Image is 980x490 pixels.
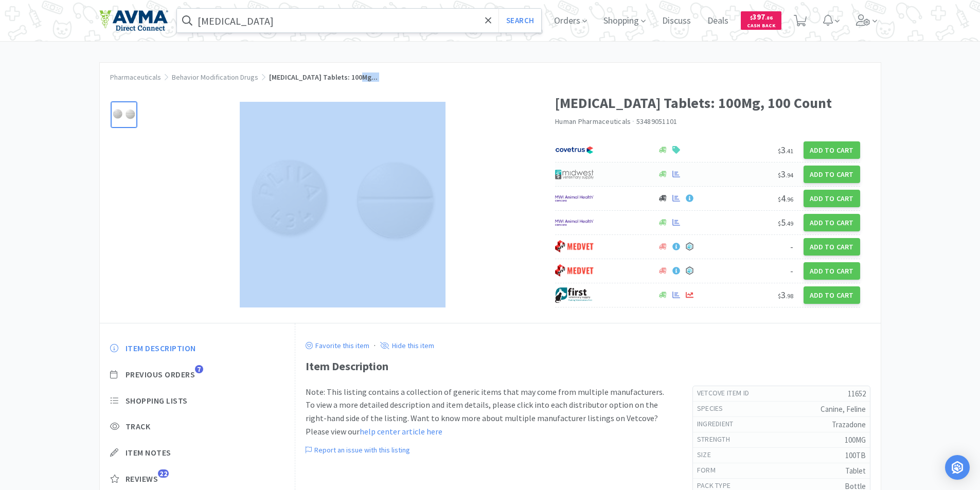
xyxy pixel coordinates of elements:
[804,262,860,280] button: Add to Cart
[360,426,442,437] a: help center article here
[945,455,970,480] div: Open Intercom Messenger
[126,369,195,380] span: Previous Orders
[177,9,542,32] input: Search by item, sku, manufacturer, ingredient, size...
[804,214,860,231] button: Add to Cart
[126,343,196,354] span: Item Description
[778,220,781,227] span: $
[786,147,793,155] span: . 41
[778,171,781,179] span: $
[778,216,793,228] span: 5
[697,450,719,460] h6: size
[703,16,733,26] a: Deals
[804,141,860,159] button: Add to Cart
[786,220,793,227] span: . 49
[697,404,732,414] h6: Species
[804,238,860,256] button: Add to Cart
[778,292,781,300] span: $
[697,419,742,429] h6: ingredient
[240,102,446,307] img: d3b679c5af184122b5899ace3de1029d_119799.jpeg
[786,292,793,300] span: . 98
[790,241,793,252] span: -
[724,465,866,476] h5: Tablet
[632,117,634,126] span: ·
[719,450,866,461] h5: 100TB
[778,147,781,155] span: $
[126,447,171,458] span: Item Notes
[555,167,594,182] img: 4dd14cff54a648ac9e977f0c5da9bc2e_5.png
[750,14,753,21] span: $
[555,215,594,230] img: f6b2451649754179b5b4e0c70c3f7cb0_2.png
[658,16,695,26] a: Discuss
[126,395,188,406] span: Shopping Lists
[313,341,369,350] p: Favorite this item
[765,14,773,21] span: . 86
[757,388,865,399] h5: 11652
[555,191,594,206] img: f6b2451649754179b5b4e0c70c3f7cb0_2.png
[172,72,258,82] a: Behavior Modification Drugs
[778,168,793,180] span: 3
[312,445,410,455] p: Report an issue with this listing
[126,421,151,432] span: Track
[750,12,773,22] span: 397
[555,263,594,279] img: bdd3c0f4347043b9a893056ed883a29a_120.png
[697,388,758,398] h6: Vetcove Item Id
[269,72,378,82] span: [MEDICAL_DATA] Tablets: 100Mg...
[738,434,865,445] h5: 100MG
[741,7,781,34] a: $397.86Cash Back
[778,144,793,156] span: 3
[110,72,161,82] a: Pharmaceuticals
[747,23,775,30] span: Cash Back
[790,265,793,277] span: -
[555,287,594,303] img: 67d67680309e4a0bb49a5ff0391dcc42_6.png
[99,10,168,31] img: e4e33dab9f054f5782a47901c742baa9_102.png
[555,239,594,255] img: bdd3c0f4347043b9a893056ed883a29a_120.png
[804,286,860,304] button: Add to Cart
[786,171,793,179] span: . 94
[498,9,541,32] button: Search
[555,142,594,158] img: 77fca1acd8b6420a9015268ca798ef17_1.png
[732,404,866,414] h5: Canine, Feline
[786,195,793,203] span: . 96
[778,195,781,203] span: $
[195,365,203,373] span: 7
[778,192,793,204] span: 4
[804,190,860,207] button: Add to Cart
[555,117,631,126] span: Human Pharmaceuticals
[126,474,158,484] span: Reviews
[778,289,793,301] span: 3
[374,339,376,352] div: ·
[742,419,866,430] h5: Trazadone
[636,117,678,126] span: 53489051101
[158,469,169,478] span: 22
[697,434,738,445] h6: strength
[306,386,672,438] p: Note: This listing contains a collection of generic items that may come from multiple manufacture...
[804,166,860,183] button: Add to Cart
[555,92,860,115] h1: [MEDICAL_DATA] Tablets: 100Mg, 100 Count
[697,465,724,476] h6: form
[389,341,434,350] p: Hide this item
[306,357,870,375] div: Item Description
